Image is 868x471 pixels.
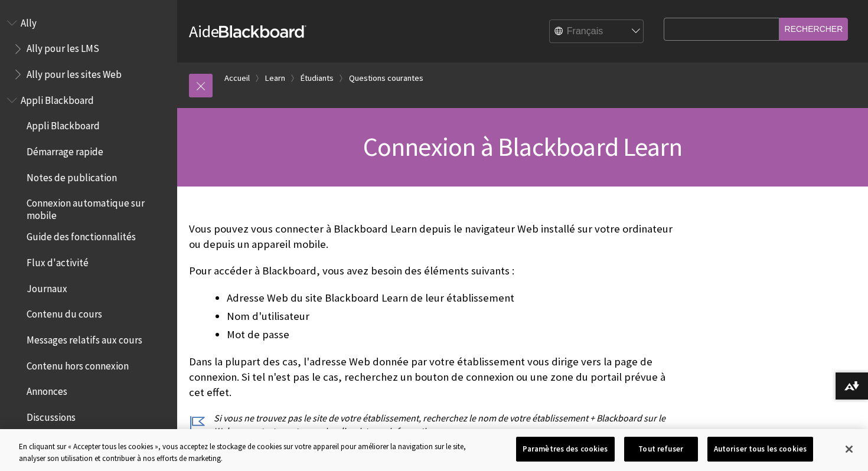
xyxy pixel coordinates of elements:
[27,39,99,55] span: Ally pour les LMS
[779,18,849,41] input: Rechercher
[349,71,423,86] a: Questions courantes
[265,71,285,86] a: Learn
[550,20,644,44] select: Site Language Selector
[363,130,683,163] span: Connexion à Blackboard Learn
[227,326,681,343] li: Mot de passe
[27,227,136,243] span: Guide des fonctionnalités
[189,411,681,438] p: Si vous ne trouvez pas le site de votre établissement, recherchez le nom de votre établissement +...
[27,168,117,184] span: Notes de publication
[227,308,681,325] li: Nom d'utilisateur
[27,407,76,423] span: Discussions
[27,305,102,320] span: Contenu du cours
[27,330,142,346] span: Messages relatifs aux cours
[21,13,37,29] span: Ally
[27,116,100,132] span: Appli Blackboard
[19,441,478,464] div: En cliquant sur « Accepter tous les cookies », vous acceptez le stockage de cookies sur votre app...
[189,21,306,42] a: AideBlackboard
[27,356,129,372] span: Contenu hors connexion
[707,437,813,462] button: Autoriser tous les cookies
[21,90,94,106] span: Appli Blackboard
[27,142,103,158] span: Démarrage rapide
[27,64,122,80] span: Ally pour les sites Web
[301,71,334,86] a: Étudiants
[189,221,681,252] p: Vous pouvez vous connecter à Blackboard Learn depuis le navigateur Web installé sur votre ordinat...
[224,71,250,86] a: Accueil
[227,290,681,306] li: Adresse Web du site Blackboard Learn de leur établissement
[27,194,169,221] span: Connexion automatique sur mobile
[7,13,170,84] nav: Book outline for Anthology Ally Help
[836,436,862,462] button: Fermer
[189,263,681,279] p: Pour accéder à Blackboard, vous avez besoin des éléments suivants :
[624,437,698,462] button: Tout refuser
[189,354,681,401] p: Dans la plupart des cas, l'adresse Web donnée par votre établissement vous dirige vers la page de...
[27,382,67,398] span: Annonces
[27,253,89,269] span: Flux d'activité
[516,437,615,462] button: Paramètres des cookies
[219,25,306,38] strong: Blackboard
[27,279,67,295] span: Journaux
